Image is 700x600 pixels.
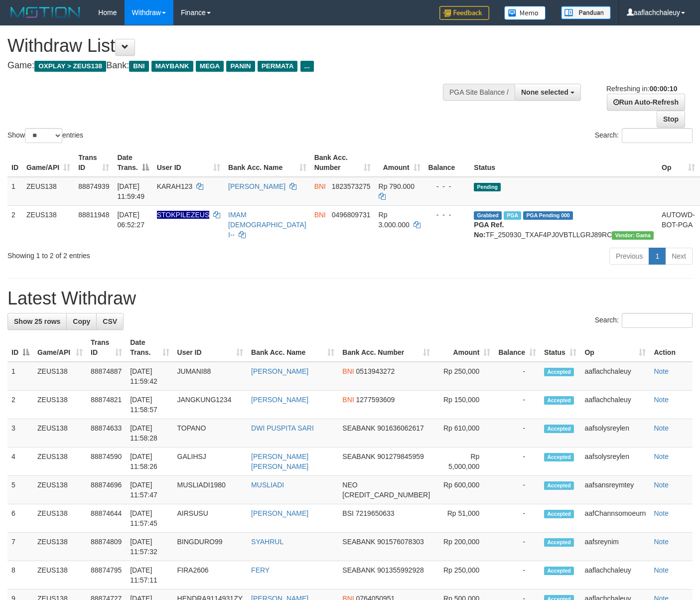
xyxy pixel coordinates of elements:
[342,396,354,404] span: BNI
[251,396,308,404] a: [PERSON_NAME]
[25,128,62,143] select: Showentries
[622,128,693,143] input: Search:
[251,367,308,375] a: [PERSON_NAME]
[87,533,126,561] td: 88874809
[474,221,504,239] b: PGA Ref. No:
[7,313,67,330] a: Show 25 rows
[494,448,540,476] td: -
[494,504,540,533] td: -
[126,533,173,561] td: [DATE] 11:57:32
[332,182,371,190] span: Copy 1823573275 to clipboard
[595,128,693,143] label: Search:
[356,509,395,517] span: Copy 7219650633 to clipboard
[173,504,248,533] td: AIRSUSU
[78,182,109,190] span: 88874939
[126,362,173,391] td: [DATE] 11:59:42
[74,149,113,177] th: Trans ID: activate to sort column ascending
[654,566,669,574] a: Note
[654,367,669,375] a: Note
[87,476,126,504] td: 88874696
[7,247,284,261] div: Showing 1 to 2 of 2 entries
[7,419,33,448] td: 3
[251,424,314,432] a: DWI PUSPITA SARI
[654,452,669,460] a: Note
[544,510,574,518] span: Accepted
[173,533,248,561] td: BINGDURO99
[113,149,152,177] th: Date Trans.: activate to sort column descending
[494,476,540,504] td: -
[7,61,457,71] h4: Game: Bank:
[7,289,693,308] h1: Latest Withdraw
[434,333,494,362] th: Amount: activate to sort column ascending
[377,566,423,574] span: Copy 901355992928 to clipboard
[665,248,693,265] a: Next
[523,211,573,220] span: PGA Pending
[607,94,685,111] a: Run Auto-Refresh
[33,391,87,419] td: ZEUS138
[434,391,494,419] td: Rp 150,000
[33,362,87,391] td: ZEUS138
[622,313,693,328] input: Search:
[434,362,494,391] td: Rp 250,000
[342,452,375,460] span: SEABANK
[580,504,650,533] td: aafChannsomoeurn
[342,491,430,499] span: Copy 5859457168856576 to clipboard
[33,533,87,561] td: ZEUS138
[87,448,126,476] td: 88874590
[33,561,87,590] td: ZEUS138
[580,333,650,362] th: Op: activate to sort column ascending
[654,509,669,517] a: Note
[606,85,677,93] span: Refreshing in:
[377,538,423,546] span: Copy 901576078303 to clipboard
[595,313,693,328] label: Search:
[73,317,90,325] span: Copy
[544,368,574,376] span: Accepted
[654,538,669,546] a: Note
[7,533,33,561] td: 7
[504,211,521,220] span: Marked by aafsreyleap
[173,333,248,362] th: User ID: activate to sort column ascending
[103,317,117,325] span: CSV
[251,538,283,546] a: SYAHRUL
[126,504,173,533] td: [DATE] 11:57:45
[544,425,574,433] span: Accepted
[87,333,126,362] th: Trans ID: activate to sort column ascending
[96,313,124,330] a: CSV
[434,448,494,476] td: Rp 5,000,000
[379,211,410,229] span: Rp 3.000.000
[494,333,540,362] th: Balance: activate to sort column ascending
[474,183,501,191] span: Pending
[7,391,33,419] td: 2
[87,561,126,590] td: 88874795
[87,391,126,419] td: 88874821
[580,476,650,504] td: aafsansreymtey
[356,367,395,375] span: Copy 0513943272 to clipboard
[434,504,494,533] td: Rp 51,000
[342,367,354,375] span: BNI
[7,36,457,56] h1: Withdraw List
[126,391,173,419] td: [DATE] 11:58:57
[251,509,308,517] a: [PERSON_NAME]
[117,211,144,229] span: [DATE] 06:52:27
[228,211,306,239] a: IMAM [DEMOGRAPHIC_DATA] I--
[654,396,669,404] a: Note
[580,533,650,561] td: aafsreynim
[342,481,357,489] span: NEO
[314,182,326,190] span: BNI
[580,448,650,476] td: aafsolysreylen
[34,61,106,72] span: OXPLAY > ZEUS138
[87,504,126,533] td: 88874644
[14,317,60,325] span: Show 25 rows
[649,85,677,93] strong: 00:00:10
[258,61,298,72] span: PERMATA
[504,6,546,20] img: Button%20Memo.svg
[377,424,423,432] span: Copy 901636062617 to clipboard
[515,84,581,101] button: None selected
[251,566,270,574] a: FERY
[580,362,650,391] td: aaflachchaleuy
[654,481,669,489] a: Note
[66,313,97,330] a: Copy
[310,149,375,177] th: Bank Acc. Number: activate to sort column ascending
[658,205,699,244] td: AUTOWD-BOT-PGA
[544,538,574,547] span: Accepted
